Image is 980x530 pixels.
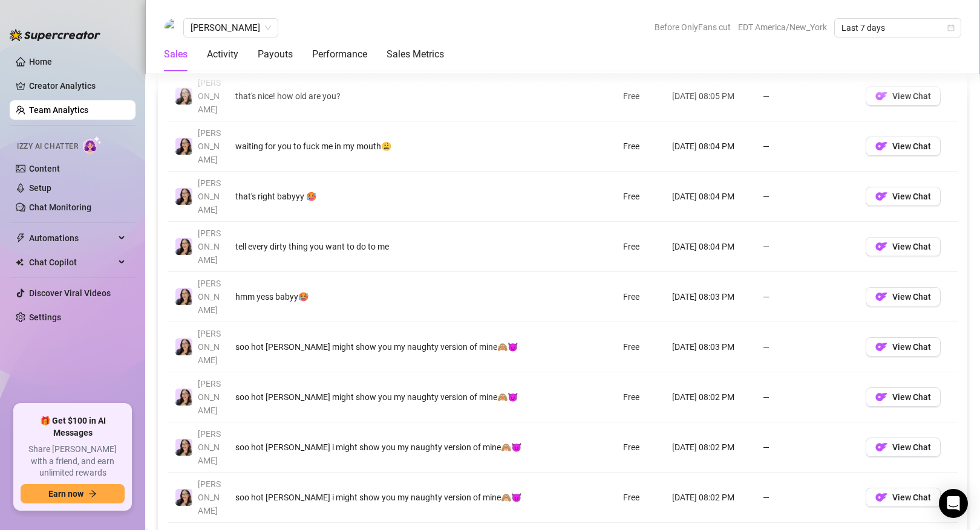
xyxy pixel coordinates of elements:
td: Free [616,121,665,172]
td: — [756,71,858,121]
a: OFView Chat [866,245,941,254]
span: [PERSON_NAME] [198,228,221,265]
div: that's right babyyy 🥵 [235,190,555,203]
button: Earn nowarrow-right [21,484,125,503]
img: Sami [175,138,192,155]
td: — [756,422,858,473]
img: Sami [175,338,192,355]
img: OF [875,391,887,403]
img: logo-BBDzfeDw.svg [10,29,100,41]
span: View Chat [892,192,931,201]
span: View Chat [892,141,931,151]
span: [PERSON_NAME] [198,429,221,465]
span: [PERSON_NAME] [198,279,221,315]
img: Chat Copilot [16,258,24,267]
a: Creator Analytics [29,76,126,95]
div: Performance [312,47,367,62]
span: [PERSON_NAME] [198,479,221,515]
img: Sami [175,238,192,255]
a: Team Analytics [29,105,88,115]
div: Sales [164,47,188,62]
td: Free [616,473,665,523]
button: OFView Chat [866,86,941,106]
td: Free [616,71,665,121]
span: Share [PERSON_NAME] with a friend, and earn unlimited rewards [21,444,125,479]
span: View Chat [892,493,931,502]
div: Payouts [258,47,293,62]
a: OFView Chat [866,395,941,405]
td: [DATE] 08:05 PM [665,71,756,121]
button: OFView Chat [866,337,941,357]
td: Free [616,422,665,473]
td: — [756,372,858,422]
span: Before OnlyFans cut [655,18,731,36]
span: Last 7 days [841,19,954,37]
img: OF [875,441,887,453]
td: Free [616,372,665,422]
td: — [756,222,858,272]
div: soo hot [PERSON_NAME] i might show you my naughty version of mine🙈😈 [235,491,555,504]
button: OFView Chat [866,187,941,206]
div: Open Intercom Messenger [939,489,968,518]
img: OF [875,241,887,253]
span: [PERSON_NAME] [198,379,221,415]
img: AI Chatter [83,136,102,154]
span: View Chat [892,442,931,452]
a: OFView Chat [866,144,941,154]
td: [DATE] 08:02 PM [665,422,756,473]
button: OFView Chat [866,488,941,507]
span: View Chat [892,242,931,251]
img: OF [875,190,887,202]
img: Sami [175,389,192,406]
a: Discover Viral Videos [29,288,111,298]
div: Sales Metrics [387,47,444,62]
div: tell every dirty thing you want to do to me [235,240,555,253]
button: OFView Chat [866,237,941,256]
a: Content [29,164,60,173]
div: Activity [207,47,238,62]
td: — [756,322,858,372]
span: View Chat [892,342,931,352]
div: soo hot [PERSON_NAME] might show you my naughty version of mine🙈😈 [235,390,555,404]
div: that's nice! how old are you? [235,89,555,103]
a: OFView Chat [866,496,941,505]
a: OFView Chat [866,195,941,204]
a: OFView Chat [866,295,941,305]
button: OFView Chat [866,438,941,457]
span: View Chat [892,91,931,101]
img: OF [875,341,887,353]
td: Free [616,322,665,372]
span: Earn now [48,489,83,499]
span: 🎁 Get $100 in AI Messages [21,415,125,439]
a: OFView Chat [866,445,941,455]
img: OF [875,90,887,102]
td: — [756,172,858,222]
img: Sami [175,88,192,105]
img: OF [875,491,887,503]
td: Free [616,272,665,322]
span: thunderbolt [16,233,25,243]
span: Chris [191,19,271,37]
td: — [756,272,858,322]
td: [DATE] 08:03 PM [665,272,756,322]
img: OF [875,140,887,152]
span: EDT America/New_York [738,18,827,36]
td: — [756,473,858,523]
img: Sami [175,188,192,205]
button: OFView Chat [866,137,941,156]
a: Chat Monitoring [29,202,91,212]
button: OFView Chat [866,387,941,407]
td: [DATE] 08:04 PM [665,121,756,172]
img: Sami [175,288,192,305]
td: Free [616,222,665,272]
span: [PERSON_NAME] [198,329,221,365]
span: [PERSON_NAME] [198,178,221,215]
div: soo hot [PERSON_NAME] might show you my naughty version of mine🙈😈 [235,340,555,354]
div: waiting for you to fuck me in my mouth😩 [235,140,555,153]
button: OFView Chat [866,287,941,306]
span: calendar [947,24,955,31]
span: Automations [29,228,115,248]
a: Home [29,57,52,66]
div: hmm yess babyy🥵 [235,290,555,303]
img: Sami [175,489,192,506]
